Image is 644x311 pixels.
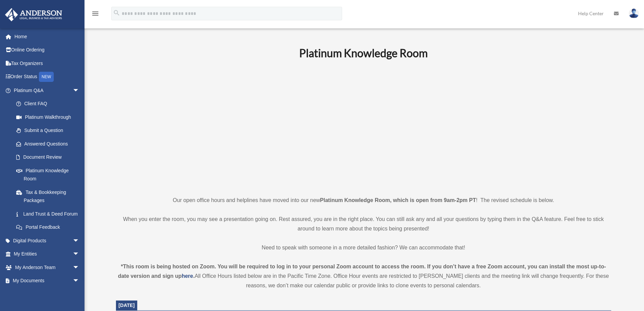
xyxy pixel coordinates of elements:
[9,137,90,151] a: Answered Questions
[116,243,611,252] p: Need to speak with someone in a more detailed fashion? We can accommodate that!
[116,196,611,205] p: Our open office hours and helplines have moved into our new ! The revised schedule is below.
[193,273,194,279] strong: .
[91,12,99,18] a: menu
[91,9,99,18] i: menu
[73,247,86,261] span: arrow_drop_down
[9,164,86,185] a: Platinum Knowledge Room
[9,124,90,137] a: Submit a Question
[119,303,135,308] span: [DATE]
[116,215,611,234] p: When you enter the room, you may see a presentation going on. Rest assured, you are in the right ...
[9,110,90,124] a: Platinum Walkthrough
[73,234,86,248] span: arrow_drop_down
[9,207,90,221] a: Land Trust & Deed Forum
[3,8,64,21] img: Anderson Advisors Platinum Portal
[39,72,54,82] div: NEW
[5,247,90,261] a: My Entitiesarrow_drop_down
[629,8,639,18] img: User Pic
[9,151,90,164] a: Document Review
[118,264,606,279] strong: *This room is being hosted on Zoom. You will be required to log in to your personal Zoom account ...
[5,234,90,247] a: Digital Productsarrow_drop_down
[113,9,120,17] i: search
[73,84,86,97] span: arrow_drop_down
[9,221,90,234] a: Portal Feedback
[182,273,193,279] a: here
[5,84,90,97] a: Platinum Q&Aarrow_drop_down
[5,287,90,301] a: Online Learningarrow_drop_down
[299,46,428,60] b: Platinum Knowledge Room
[73,274,86,288] span: arrow_drop_down
[5,261,90,274] a: My Anderson Teamarrow_drop_down
[5,57,90,70] a: Tax Organizers
[320,197,476,203] strong: Platinum Knowledge Room, which is open from 9am-2pm PT
[9,185,90,207] a: Tax & Bookkeeping Packages
[73,287,86,301] span: arrow_drop_down
[5,274,90,288] a: My Documentsarrow_drop_down
[262,69,465,183] iframe: 231110_Toby_KnowledgeRoom
[5,30,90,43] a: Home
[9,97,90,111] a: Client FAQ
[5,43,90,57] a: Online Ordering
[5,70,90,84] a: Order StatusNEW
[73,261,86,274] span: arrow_drop_down
[116,262,611,290] div: All Office Hours listed below are in the Pacific Time Zone. Office Hour events are restricted to ...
